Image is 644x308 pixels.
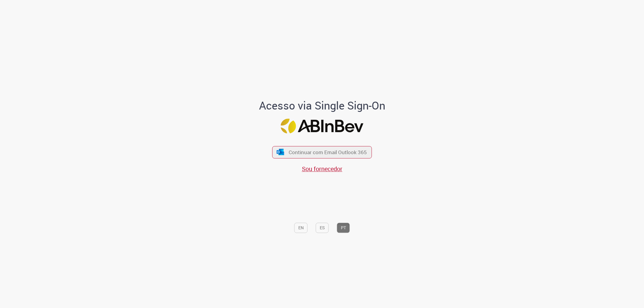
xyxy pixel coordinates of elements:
button: PT [337,223,350,233]
button: ES [316,223,329,233]
img: Logo ABInBev [281,119,364,134]
img: ícone Azure/Microsoft 360 [276,149,284,155]
h1: Acesso via Single Sign-On [238,100,406,112]
button: EN [294,223,308,233]
span: Continuar com Email Outlook 365 [289,149,367,156]
button: ícone Azure/Microsoft 360 Continuar com Email Outlook 365 [272,146,372,158]
a: Sou fornecedor [302,165,342,173]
